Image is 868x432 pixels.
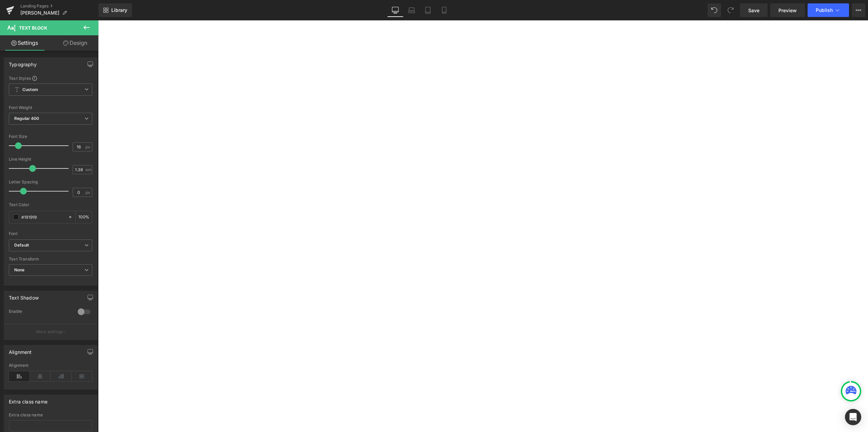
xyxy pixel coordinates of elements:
[86,190,91,195] span: px
[436,3,452,17] a: Mobile
[22,87,38,93] b: Custom
[9,395,48,404] div: Extra class name
[9,58,37,67] div: Typography
[14,242,29,248] i: Default
[707,3,721,17] button: Undo
[9,231,92,236] div: Font
[98,3,132,17] a: New Library
[9,363,92,368] div: Alignment
[816,7,833,13] span: Publish
[9,309,71,316] div: Enable
[51,35,100,51] a: Design
[86,167,91,172] span: em
[21,213,65,221] input: Color
[9,257,92,262] div: Text Transform
[9,157,92,162] div: Line Height
[9,291,39,301] div: Text Shadow
[778,7,797,14] span: Preview
[4,324,97,340] button: More settings
[111,7,127,13] span: Library
[9,345,32,355] div: Alignment
[808,3,849,17] button: Publish
[36,329,63,335] p: More settings
[724,3,737,17] button: Redo
[770,3,805,17] a: Preview
[19,25,47,31] span: Text Block
[9,413,92,417] div: Extra class name
[852,3,865,17] button: More
[76,211,92,223] div: %
[9,180,92,184] div: Letter Spacing
[9,202,92,207] div: Text Color
[748,7,759,14] span: Save
[20,3,98,9] a: Landing Pages
[420,3,436,17] a: Tablet
[9,134,92,139] div: Font Size
[9,105,92,110] div: Font Weight
[9,75,92,81] div: Text Styles
[14,267,25,272] b: None
[14,116,39,121] b: Regular 400
[86,145,91,149] span: px
[20,10,59,16] span: [PERSON_NAME]
[387,3,403,17] a: Desktop
[403,3,420,17] a: Laptop
[845,409,861,425] div: Open Intercom Messenger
